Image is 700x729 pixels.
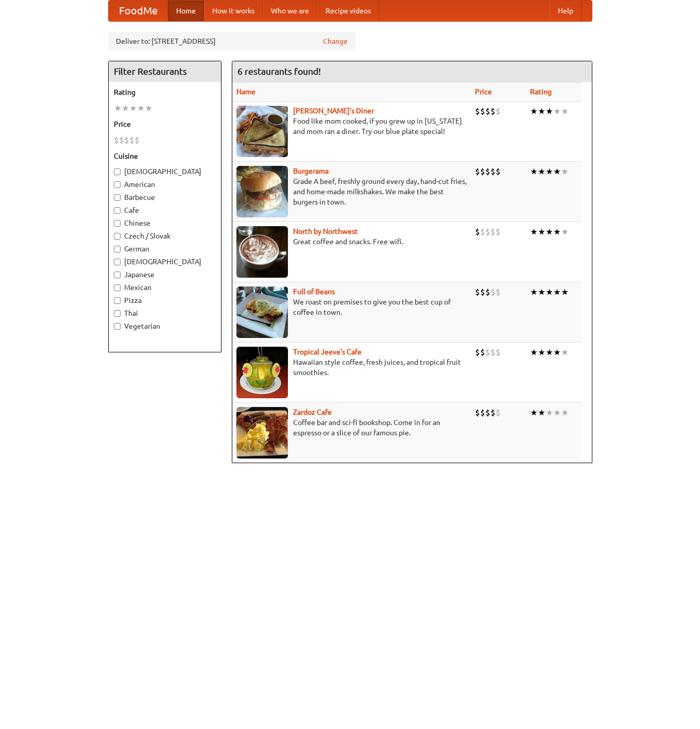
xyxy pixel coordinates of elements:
[550,1,582,21] a: Help
[496,286,501,298] li: $
[114,259,121,265] input: [DEMOGRAPHIC_DATA]
[129,103,137,114] li: ★
[480,286,485,298] li: $
[480,407,485,418] li: $
[114,257,216,267] label: [DEMOGRAPHIC_DATA]
[114,321,216,331] label: Vegetarian
[293,167,329,175] a: Burgerama
[236,166,288,217] img: burgerama.jpg
[168,1,204,21] a: Home
[236,106,288,157] img: sallys.jpg
[114,244,216,254] label: German
[236,236,467,247] p: Great coffee and snacks. Free wifi.
[496,347,501,358] li: $
[480,226,485,238] li: $
[114,246,121,252] input: German
[490,166,496,177] li: $
[114,295,216,306] label: Pizza
[114,119,216,129] h5: Price
[538,286,545,298] li: ★
[114,231,216,241] label: Czech / Slovak
[114,284,121,291] input: Mexican
[530,347,538,358] li: ★
[134,134,140,146] li: $
[538,106,545,117] li: ★
[119,134,124,146] li: $
[108,32,355,50] div: Deliver to: [STREET_ADDRESS]
[236,417,467,438] p: Coffee bar and sci-fi bookshop. Come in for an espresso or a slice of our famous pie.
[114,205,216,215] label: Cafe
[114,218,216,228] label: Chinese
[236,88,255,96] a: Name
[545,166,553,177] li: ★
[114,233,121,240] input: Czech / Slovak
[114,323,121,330] input: Vegetarian
[545,407,553,418] li: ★
[480,166,485,177] li: $
[114,220,121,227] input: Chinese
[485,106,490,117] li: $
[124,134,129,146] li: $
[480,347,485,358] li: $
[114,308,216,318] label: Thai
[109,61,221,82] h4: Filter Restaurants
[114,297,121,304] input: Pizza
[496,106,501,117] li: $
[293,408,332,416] b: Zardoz Cafe
[204,1,263,21] a: How it works
[145,103,152,114] li: ★
[553,347,561,358] li: ★
[490,106,496,117] li: $
[561,347,569,358] li: ★
[475,226,480,238] li: $
[114,181,121,188] input: American
[293,227,358,235] b: North by Northwest
[293,348,362,356] a: Tropical Jeeve's Cafe
[561,106,569,117] li: ★
[475,407,480,418] li: $
[129,134,134,146] li: $
[293,107,374,115] b: [PERSON_NAME]'s Diner
[114,207,121,214] input: Cafe
[317,1,379,21] a: Recipe videos
[490,347,496,358] li: $
[490,286,496,298] li: $
[236,357,467,378] p: Hawaiian style coffee, fresh juices, and tropical fruit smoothies.
[236,286,288,338] img: beans.jpg
[553,286,561,298] li: ★
[485,407,490,418] li: $
[538,166,545,177] li: ★
[475,88,492,96] a: Price
[480,106,485,117] li: $
[114,194,121,201] input: Barbecue
[109,1,168,21] a: FoodMe
[263,1,317,21] a: Who we are
[475,106,480,117] li: $
[137,103,145,114] li: ★
[485,166,490,177] li: $
[114,310,121,317] input: Thai
[293,287,335,296] a: Full of Beans
[485,286,490,298] li: $
[530,226,538,238] li: ★
[530,166,538,177] li: ★
[236,116,467,137] p: Food like mom cooked, if you grew up in [US_STATE] and mom ran a diner. Try our blue plate special!
[561,407,569,418] li: ★
[114,179,216,190] label: American
[114,87,216,97] h5: Rating
[114,192,216,202] label: Barbecue
[553,226,561,238] li: ★
[530,106,538,117] li: ★
[490,407,496,418] li: $
[114,272,121,278] input: Japanese
[475,286,480,298] li: $
[496,166,501,177] li: $
[122,103,129,114] li: ★
[114,151,216,161] h5: Cuisine
[475,347,480,358] li: $
[553,166,561,177] li: ★
[236,226,288,278] img: north.jpg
